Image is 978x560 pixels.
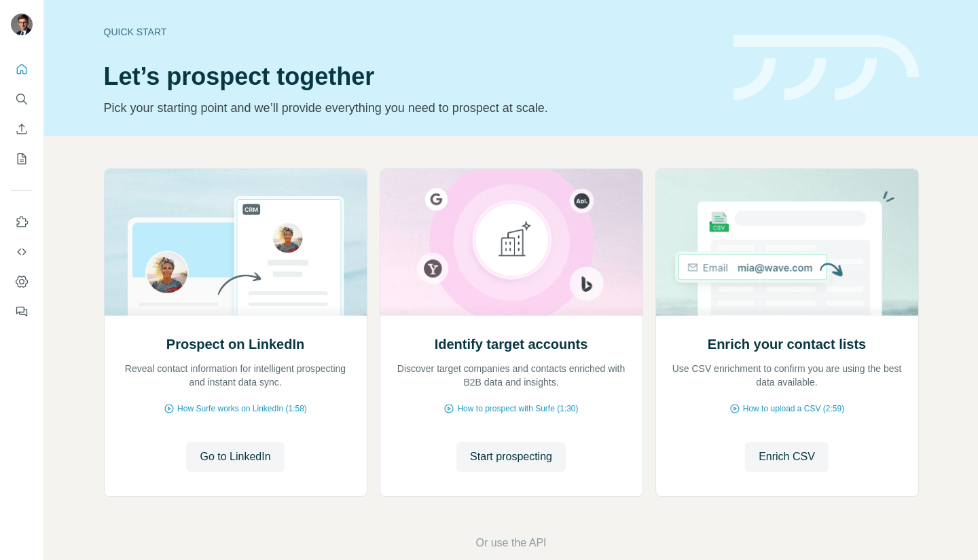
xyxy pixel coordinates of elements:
span: How to upload a CSV (2:59) [743,403,844,415]
button: Feedback [11,299,33,324]
img: Identify target accounts [380,169,643,316]
img: Prospect on LinkedIn [104,169,367,316]
button: Dashboard [11,269,33,294]
span: Enrich CSV [759,449,815,465]
h2: Enrich your contact lists [708,335,866,354]
button: My lists [11,147,33,171]
p: Discover target companies and contacts enriched with B2B data and insights. [394,362,629,389]
img: Enrich your contact lists [655,169,919,316]
button: Go to LinkedIn [186,442,284,472]
h1: Let’s prospect together [104,63,717,90]
button: Enrich CSV [11,117,33,141]
button: Or use the API [475,535,546,551]
button: Enrich CSV [745,442,829,472]
p: Pick your starting point and we’ll provide everything you need to prospect at scale. [104,98,717,117]
p: Reveal contact information for intelligent prospecting and instant data sync. [118,362,353,389]
img: Avatar [11,14,33,35]
p: Use CSV enrichment to confirm you are using the best data available. [670,362,905,389]
button: Use Surfe API [11,240,33,264]
h2: Identify target accounts [435,335,588,354]
button: Start prospecting [456,442,566,472]
span: Go to LinkedIn [200,449,270,465]
span: Start prospecting [470,449,552,465]
img: banner [733,35,919,101]
button: Quick start [11,57,33,81]
button: Use Surfe on LinkedIn [11,210,33,234]
button: Search [11,87,33,111]
h2: Prospect on LinkedIn [166,335,304,354]
span: How Surfe works on LinkedIn (1:58) [177,403,307,415]
div: Quick start [104,25,717,39]
span: How to prospect with Surfe (1:30) [457,403,578,415]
